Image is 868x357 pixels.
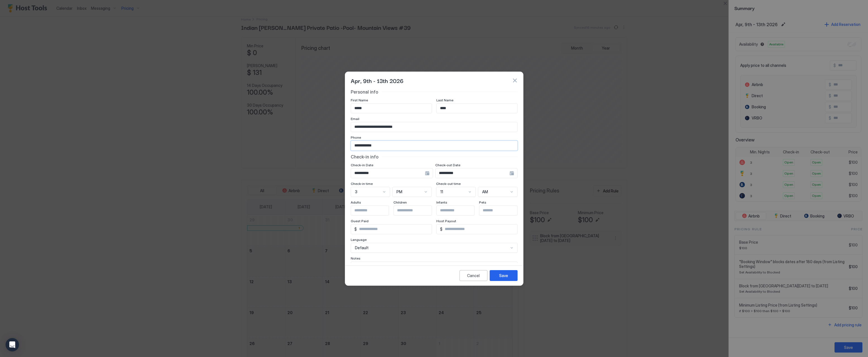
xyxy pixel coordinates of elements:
[357,224,432,234] input: Input Field
[351,76,403,85] span: Apr, 9th - 13th 2026
[351,206,397,215] input: Input Field
[499,273,508,278] div: Save
[436,182,461,186] span: Check-out time
[351,200,361,204] span: Adults
[396,189,402,194] span: PM
[351,154,379,160] span: Check-in info
[436,98,453,102] span: Last Name
[479,206,525,215] input: Input Field
[351,163,373,167] span: Check-in Date
[354,227,357,232] span: $
[436,168,509,178] input: Input Field
[351,182,373,186] span: Check-in time
[482,189,488,194] span: AM
[355,245,369,250] span: Default
[436,200,447,204] span: Infants
[355,189,357,194] span: 3
[437,206,482,215] input: Input Field
[467,273,480,278] div: Cancel
[394,206,439,215] input: Input Field
[351,141,517,150] input: Input Field
[393,200,407,204] span: Children
[351,122,517,132] input: Input Field
[351,98,368,102] span: First Name
[440,227,443,232] span: $
[460,270,487,281] button: Cancel
[351,256,360,260] span: Notes
[435,163,460,167] span: Check-out Date
[351,238,367,242] span: Language
[351,89,378,95] span: Personal info
[479,200,486,204] span: Pets
[351,135,361,140] span: Phone
[6,338,19,351] div: Open Intercom Messenger
[351,219,369,223] span: Guest Paid
[436,219,456,223] span: Host Payout
[490,270,518,281] button: Save
[440,189,443,194] span: 11
[351,168,425,178] input: Input Field
[351,262,517,289] textarea: Input Field
[443,224,517,234] input: Input Field
[437,104,517,113] input: Input Field
[351,117,359,121] span: Email
[351,104,432,113] input: Input Field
